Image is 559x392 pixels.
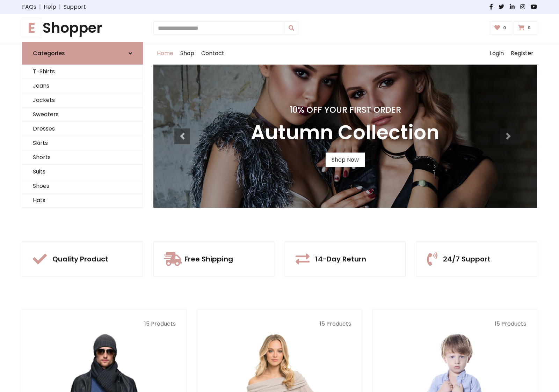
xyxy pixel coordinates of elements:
a: 0 [514,21,537,35]
a: Shoes [22,179,143,193]
a: 0 [490,21,513,35]
p: 15 Products [208,320,351,328]
h5: Quality Product [52,255,108,263]
a: T-Shirts [22,65,143,79]
a: Login [486,42,507,65]
span: E [22,18,41,38]
a: Home [153,42,177,65]
a: Sweaters [22,108,143,122]
a: FAQs [22,3,36,11]
a: Shop Now [326,153,365,167]
span: | [36,3,44,11]
a: Help [44,3,56,11]
h5: 14-Day Return [315,255,366,263]
span: 0 [526,25,532,31]
h6: Categories [33,50,65,57]
a: Suits [22,165,143,179]
a: Dresses [22,122,143,136]
span: | [56,3,64,11]
h4: 10% Off Your First Order [251,105,440,115]
a: EShopper [22,20,143,36]
h1: Shopper [22,20,143,36]
h5: 24/7 Support [443,255,491,263]
a: Contact [198,42,228,65]
span: 0 [501,25,508,31]
p: 15 Products [383,320,526,328]
a: Shop [177,42,198,65]
a: Categories [22,42,143,65]
h5: Free Shipping [184,255,233,263]
a: Shorts [22,150,143,165]
a: Skirts [22,136,143,150]
a: Register [507,42,537,65]
h3: Autumn Collection [251,121,440,144]
a: Hats [22,193,143,208]
a: Support [64,3,86,11]
p: 15 Products [33,320,176,328]
a: Jeans [22,79,143,93]
a: Jackets [22,93,143,108]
